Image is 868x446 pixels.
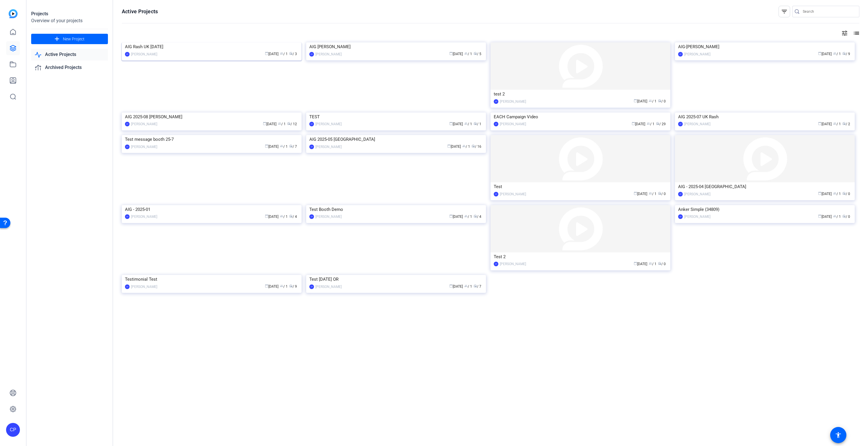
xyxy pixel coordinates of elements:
[678,182,852,191] div: AIG - 2025-04 [GEOGRAPHIC_DATA]
[265,284,278,288] span: [DATE]
[125,284,130,289] div: CP
[53,35,61,43] mat-icon: add
[131,121,157,127] div: [PERSON_NAME]
[494,182,667,191] div: Test
[818,52,832,56] span: [DATE]
[6,423,20,437] div: CP
[265,52,278,56] span: [DATE]
[842,214,846,218] span: radio
[658,262,661,265] span: radio
[634,262,647,266] span: [DATE]
[678,122,683,126] div: CP
[818,192,832,196] span: [DATE]
[818,215,832,219] span: [DATE]
[449,52,463,56] span: [DATE]
[835,432,842,438] mat-icon: accessibility
[265,214,268,218] span: calendar_today
[131,51,157,57] div: [PERSON_NAME]
[309,284,314,289] div: CP
[472,145,481,149] span: / 16
[125,113,298,121] div: AIG 2025-08 [PERSON_NAME]
[309,205,483,214] div: Test Booth Demo
[634,99,647,103] span: [DATE]
[265,52,268,55] span: calendar_today
[265,145,278,149] span: [DATE]
[263,122,266,125] span: calendar_today
[125,214,130,219] div: CP
[833,122,841,126] span: / 1
[449,284,453,288] span: calendar_today
[649,99,656,103] span: / 1
[131,214,157,220] div: [PERSON_NAME]
[309,135,483,144] div: AIG 2025-05 [GEOGRAPHIC_DATA]
[494,113,667,121] div: EACH Campaign Video
[494,99,498,104] div: CP
[833,192,837,195] span: group
[500,121,526,127] div: [PERSON_NAME]
[647,122,650,125] span: group
[474,215,481,219] span: / 4
[31,34,108,44] button: New Project
[842,215,850,219] span: / 0
[474,52,477,55] span: radio
[494,262,498,266] div: CP
[265,284,268,288] span: calendar_today
[289,215,297,219] span: / 4
[494,192,498,196] div: CP
[315,51,342,57] div: [PERSON_NAME]
[289,145,297,149] span: / 7
[31,17,108,24] div: Overview of your projects
[500,99,526,104] div: [PERSON_NAME]
[472,144,475,148] span: radio
[265,144,268,148] span: calendar_today
[474,214,477,218] span: radio
[474,52,481,56] span: / 5
[474,122,481,126] span: / 1
[125,205,298,214] div: AIG - 2025-01
[842,122,850,126] span: / 2
[684,51,710,57] div: [PERSON_NAME]
[678,52,683,57] div: CP
[309,214,314,219] div: CP
[309,52,314,57] div: CP
[684,121,710,127] div: [PERSON_NAME]
[632,122,645,126] span: [DATE]
[31,62,108,74] a: Archived Projects
[649,192,652,195] span: group
[315,121,342,127] div: [PERSON_NAME]
[280,284,288,288] span: / 1
[852,30,859,37] mat-icon: list
[125,52,130,57] div: CP
[656,122,666,126] span: / 29
[494,90,667,98] div: test 2
[833,215,841,219] span: / 1
[842,192,846,195] span: radio
[833,214,837,218] span: group
[833,52,841,56] span: / 1
[634,262,637,265] span: calendar_today
[280,215,288,219] span: / 1
[464,215,472,219] span: / 1
[289,52,293,55] span: radio
[447,144,451,148] span: calendar_today
[634,99,637,102] span: calendar_today
[474,122,477,125] span: radio
[462,144,466,148] span: group
[309,275,483,284] div: Test [DATE] OR
[464,122,472,126] span: / 1
[678,42,852,51] div: AIG-[PERSON_NAME]
[447,145,461,149] span: [DATE]
[658,99,661,102] span: radio
[658,262,666,266] span: / 0
[280,52,283,55] span: group
[803,8,855,15] input: Search
[658,99,666,103] span: / 0
[656,122,659,125] span: radio
[280,145,288,149] span: / 1
[289,284,293,288] span: radio
[449,122,463,126] span: [DATE]
[474,284,477,288] span: radio
[684,191,710,197] div: [PERSON_NAME]
[494,252,667,261] div: Test 2
[125,275,298,284] div: Testimonial Test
